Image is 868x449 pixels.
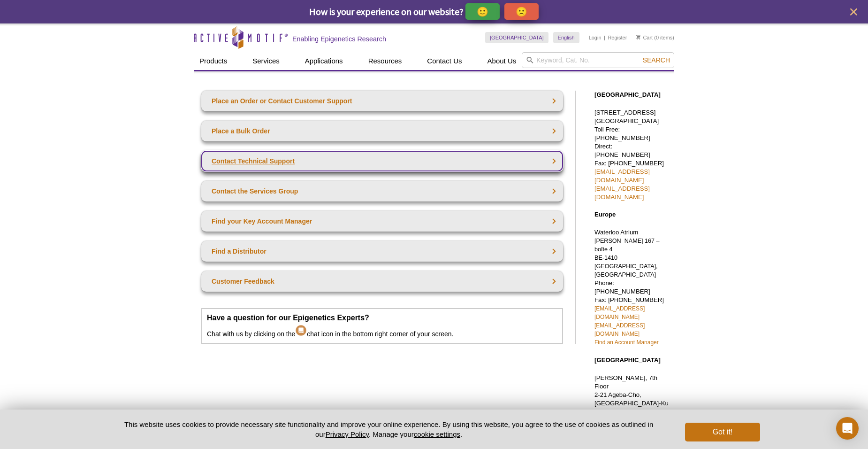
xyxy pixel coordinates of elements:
[636,32,674,43] li: (0 items)
[247,52,285,70] a: Services
[594,322,645,337] a: [EMAIL_ADDRESS][DOMAIN_NAME]
[201,151,563,171] a: Contact Technical Support
[207,314,557,338] p: Chat with us by clicking on the chat icon in the bottom right corner of your screen.
[482,52,522,70] a: About Us
[414,430,460,438] button: cookie settings
[309,6,464,17] span: How is your experience on our website?
[201,211,563,232] a: Find your Key Account Manager
[589,34,602,41] a: Login
[516,6,527,17] p: 🙁
[292,35,386,43] h2: Enabling Epigenetics Research
[594,91,661,98] strong: [GEOGRAPHIC_DATA]
[477,6,488,17] p: 🙂
[594,339,659,346] a: Find an Account Manager
[363,52,408,70] a: Resources
[108,419,670,439] p: This website uses cookies to provide necessary site functionality and improve your online experie...
[636,35,640,39] img: Your Cart
[594,108,670,201] p: [STREET_ADDRESS] [GEOGRAPHIC_DATA] Toll Free: [PHONE_NUMBER] Direct: [PHONE_NUMBER] Fax: [PHONE_N...
[643,56,670,64] span: Search
[594,211,616,218] strong: Europe
[608,34,627,41] a: Register
[594,168,650,184] a: [EMAIL_ADDRESS][DOMAIN_NAME]
[594,305,645,320] a: [EMAIL_ADDRESS][DOMAIN_NAME]
[553,32,579,43] a: English
[685,423,760,441] button: Got it!
[848,6,860,18] button: close
[594,228,670,347] p: Waterloo Atrium Phone: [PHONE_NUMBER] Fax: [PHONE_NUMBER]
[295,322,307,336] img: Intercom Chat
[640,56,673,64] button: Search
[636,34,653,41] a: Cart
[485,32,548,43] a: [GEOGRAPHIC_DATA]
[421,52,467,70] a: Contact Us
[594,185,650,201] a: [EMAIL_ADDRESS][DOMAIN_NAME]
[201,121,563,141] a: Place a Bulk Order
[201,181,563,201] a: Contact the Services Group
[299,52,349,70] a: Applications
[594,356,661,364] strong: [GEOGRAPHIC_DATA]
[201,271,563,292] a: Customer Feedback
[194,52,233,70] a: Products
[201,91,563,111] a: Place an Order or Contact Customer Support
[836,417,859,440] div: Open Intercom Messenger
[522,52,674,68] input: Keyword, Cat. No.
[594,238,660,278] span: [PERSON_NAME] 167 – boîte 4 BE-1410 [GEOGRAPHIC_DATA], [GEOGRAPHIC_DATA]
[207,314,369,322] strong: Have a question for our Epigenetics Experts?
[604,32,605,43] li: |
[201,241,563,262] a: Find a Distributor
[326,430,369,438] a: Privacy Policy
